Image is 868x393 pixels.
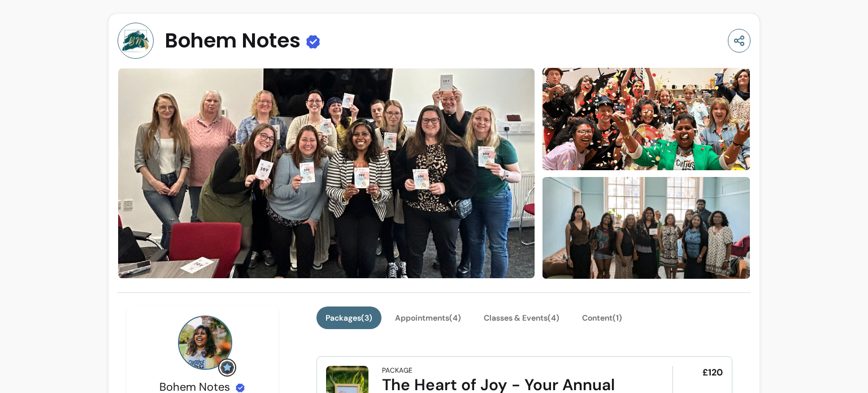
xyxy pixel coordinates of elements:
button: Classes & Events(4) [475,306,568,329]
img: Grow [220,361,234,374]
img: Provider image [118,23,154,59]
img: Provider image [178,316,232,370]
span: Bohem Notes [165,29,301,52]
div: Package [382,366,413,375]
img: image-0 [118,68,535,279]
button: Content(1) [573,306,631,329]
img: image-2 [542,175,750,280]
button: Appointments(4) [386,306,470,329]
img: image-1 [542,34,750,205]
button: Packages(3) [316,306,381,329]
